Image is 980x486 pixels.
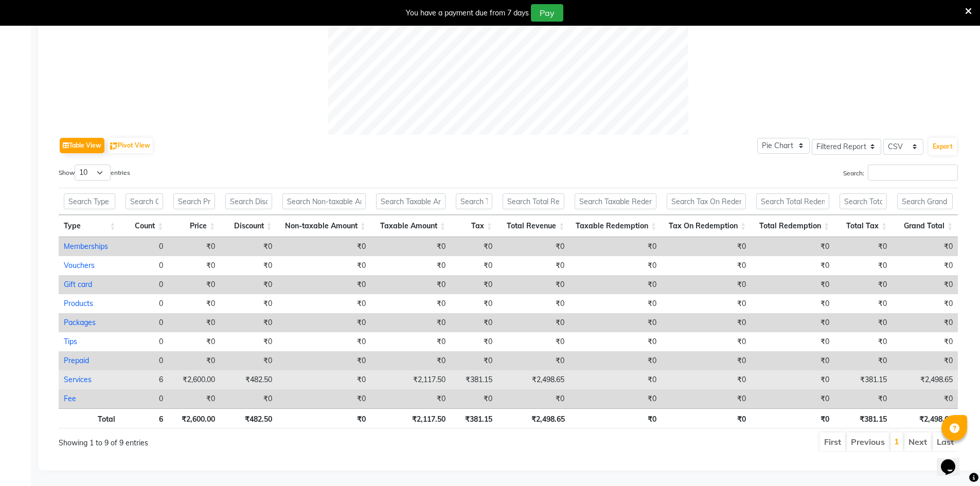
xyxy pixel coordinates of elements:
td: ₹0 [569,351,662,370]
a: Tips [64,337,77,346]
td: ₹0 [569,237,662,256]
td: ₹0 [497,275,570,294]
td: ₹0 [220,332,277,351]
td: ₹0 [277,332,371,351]
input: Search Total Redemption [756,193,829,209]
td: ₹0 [277,313,371,332]
td: ₹0 [751,313,834,332]
td: ₹0 [451,237,497,256]
td: ₹0 [497,256,570,275]
input: Search Type [64,193,115,209]
input: Search Discount [225,193,272,209]
td: 0 [120,351,168,370]
a: Vouchers [64,261,95,270]
label: Show entries [59,165,130,181]
td: ₹0 [569,313,662,332]
td: ₹381.15 [451,370,497,389]
td: ₹0 [371,389,451,408]
td: ₹2,498.65 [497,370,570,389]
label: Search: [843,165,958,181]
td: ₹0 [497,237,570,256]
td: ₹0 [451,256,497,275]
td: ₹0 [220,351,277,370]
td: ₹0 [277,351,371,370]
td: ₹0 [277,275,371,294]
td: ₹0 [662,370,751,389]
input: Search Total Tax [840,193,887,209]
td: ₹0 [662,256,751,275]
td: ₹0 [662,332,751,351]
input: Search: [868,165,958,181]
td: ₹0 [892,256,958,275]
td: ₹0 [277,389,371,408]
td: ₹0 [277,294,371,313]
th: ₹2,498.65 [497,408,570,428]
a: Fee [64,394,76,403]
td: ₹0 [371,237,451,256]
a: Memberships [64,242,108,251]
th: Price: activate to sort column ascending [168,215,220,237]
td: ₹0 [451,313,497,332]
td: ₹0 [834,294,892,313]
td: ₹0 [834,313,892,332]
td: ₹0 [497,294,570,313]
td: ₹0 [892,294,958,313]
td: ₹0 [751,256,834,275]
td: ₹0 [220,237,277,256]
th: Total Tax: activate to sort column ascending [834,215,892,237]
td: ₹0 [569,389,662,408]
td: 0 [120,256,168,275]
input: Search Grand Total [897,193,953,209]
td: ₹0 [751,332,834,351]
td: ₹0 [168,294,220,313]
td: 0 [120,389,168,408]
td: 0 [120,294,168,313]
th: ₹0 [277,408,371,428]
td: ₹0 [751,351,834,370]
td: ₹0 [277,237,371,256]
input: Search Count [126,193,163,209]
td: ₹0 [220,256,277,275]
td: ₹0 [220,389,277,408]
button: Pivot View [108,138,153,153]
td: ₹0 [277,256,371,275]
td: 0 [120,275,168,294]
td: ₹0 [168,237,220,256]
input: Search Tax On Redemption [667,193,746,209]
td: ₹0 [277,370,371,389]
td: ₹2,600.00 [168,370,220,389]
th: Count: activate to sort column ascending [120,215,168,237]
th: Non-taxable Amount: activate to sort column ascending [277,215,371,237]
td: ₹0 [662,351,751,370]
td: ₹0 [168,351,220,370]
td: ₹0 [451,389,497,408]
td: ₹0 [662,389,751,408]
td: ₹0 [371,351,451,370]
td: ₹0 [662,237,751,256]
th: ₹0 [751,408,834,428]
a: Packages [64,318,96,327]
td: ₹0 [168,313,220,332]
td: ₹0 [168,332,220,351]
td: ₹0 [751,237,834,256]
button: Export [929,138,957,155]
input: Search Taxable Amount [376,193,446,209]
a: Prepaid [64,356,89,365]
button: Table View [60,138,104,153]
td: ₹0 [569,294,662,313]
td: ₹0 [371,256,451,275]
select: Showentries [75,165,111,181]
th: Total Revenue: activate to sort column ascending [497,215,570,237]
td: ₹0 [168,256,220,275]
td: ₹0 [751,294,834,313]
td: ₹0 [220,313,277,332]
td: ₹0 [220,275,277,294]
th: Taxable Amount: activate to sort column ascending [371,215,451,237]
td: ₹0 [834,351,892,370]
td: ₹0 [892,351,958,370]
a: 1 [894,436,899,446]
th: ₹482.50 [220,408,277,428]
td: ₹0 [220,294,277,313]
td: ₹0 [834,256,892,275]
td: ₹0 [497,389,570,408]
